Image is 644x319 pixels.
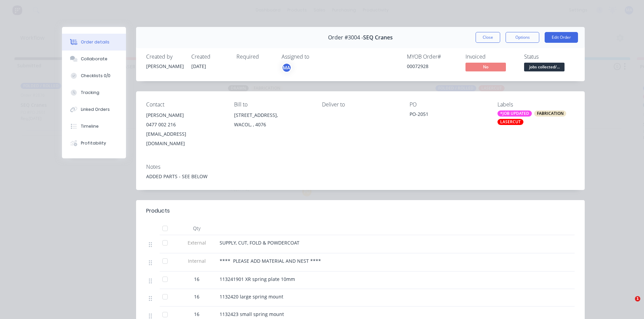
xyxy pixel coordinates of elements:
div: Created [191,54,228,60]
div: Order details [81,39,109,45]
div: MYOB Order # [407,54,457,60]
button: Order details [62,34,126,51]
div: ADDED PARTS - SEE BELOW [146,173,575,180]
span: [DATE] [191,63,206,69]
div: Required [236,54,273,60]
div: Created by [146,54,183,60]
span: 1 [635,296,640,301]
span: jobs collected/... [524,63,565,71]
div: *JOB UPDATED [497,110,532,117]
div: Bill to [234,101,311,108]
button: Edit Order [545,32,578,43]
div: [PERSON_NAME] [146,63,183,70]
div: [EMAIL_ADDRESS][DOMAIN_NAME] [146,129,223,148]
button: Close [476,32,500,43]
span: 1132420 large spring mount [220,293,283,300]
iframe: Intercom live chat [621,296,637,312]
span: SEQ Cranes [363,34,393,41]
span: Internal [179,257,214,264]
div: 0477 002 216 [146,120,223,129]
div: Assigned to [282,54,349,60]
span: 113241901 XR spring plate 10mm [220,276,295,282]
span: 16 [194,276,199,283]
div: Contact [146,101,223,108]
button: Collaborate [62,51,126,67]
button: jobs collected/... [524,63,565,73]
div: 00072928 [407,63,457,70]
button: Checklists 0/0 [62,67,126,84]
button: Tracking [62,84,126,101]
div: Timeline [81,123,99,129]
div: Invoiced [465,54,516,60]
div: WACOL, , 4076 [234,120,311,129]
div: Notes [146,164,575,170]
div: FABRICATION [534,110,566,117]
div: Checklists 0/0 [81,73,110,79]
button: Timeline [62,118,126,135]
div: Tracking [81,90,99,96]
div: [PERSON_NAME]0477 002 216[EMAIL_ADDRESS][DOMAIN_NAME] [146,110,223,148]
div: Linked Orders [81,106,110,113]
button: MA [282,63,292,73]
div: Products [146,207,170,215]
span: Order #3004 - [328,34,363,41]
div: [STREET_ADDRESS],WACOL, , 4076 [234,110,311,132]
div: Collaborate [81,56,107,62]
div: Deliver to [322,101,399,108]
span: No [465,63,506,71]
div: Labels [497,101,575,108]
span: 16 [194,311,199,318]
span: SUPPLY, CUT, FOLD & POWDERCOAT [220,240,299,246]
div: PO-2051 [410,110,487,120]
span: External [179,239,214,246]
button: Options [506,32,539,43]
button: Linked Orders [62,101,126,118]
div: [STREET_ADDRESS], [234,110,311,120]
div: [PERSON_NAME] [146,110,223,120]
div: Status [524,54,575,60]
span: 1132423 small spring mount [220,311,284,317]
button: Profitability [62,135,126,152]
div: Qty [176,222,217,235]
div: PO [410,101,487,108]
div: LASERCUT [497,119,523,125]
div: Profitability [81,140,106,146]
span: 16 [194,293,199,300]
